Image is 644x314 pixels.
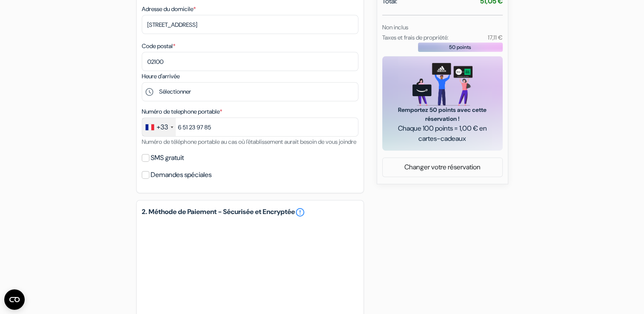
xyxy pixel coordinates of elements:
[449,43,471,51] span: 50 points
[142,5,196,14] label: Adresse du domicile
[142,138,356,146] small: Numéro de téléphone portable au cas où l'établissement aurait besoin de vous joindre
[295,207,305,217] a: error_outline
[142,107,222,116] label: Numéro de telephone portable
[142,72,180,81] label: Heure d'arrivée
[142,118,176,136] div: France: +33
[142,117,358,137] input: 6 12 34 56 78
[142,207,358,217] h5: 2. Méthode de Paiement - Sécurisée et Encryptée
[382,34,449,41] small: Taxes et frais de propriété:
[383,159,502,175] a: Changer votre réservation
[382,23,408,31] small: Non inclus
[151,169,212,181] label: Demandes spéciales
[392,106,492,123] span: Remportez 50 points avec cette réservation !
[392,123,492,144] span: Chaque 100 points = 1,00 € en cartes-cadeaux
[412,63,472,106] img: gift_card_hero_new.png
[487,34,502,41] small: 17,11 €
[157,122,168,132] div: +33
[4,289,25,310] button: Ouvrir le widget CMP
[151,152,184,164] label: SMS gratuit
[142,42,175,51] label: Code postal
